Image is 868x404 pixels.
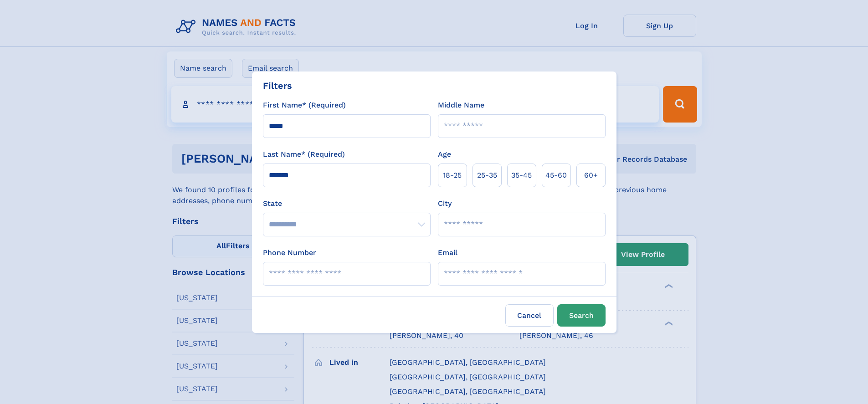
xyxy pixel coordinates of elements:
[263,247,316,258] label: Phone Number
[557,304,606,327] button: Search
[477,170,497,181] span: 25‑35
[505,304,554,327] label: Cancel
[263,149,345,160] label: Last Name* (Required)
[584,170,598,181] span: 60+
[443,170,462,181] span: 18‑25
[263,100,346,111] label: First Name* (Required)
[545,170,567,181] span: 45‑60
[511,170,532,181] span: 35‑45
[438,149,451,160] label: Age
[438,198,452,209] label: City
[438,100,484,111] label: Middle Name
[263,198,431,209] label: State
[263,79,292,92] div: Filters
[438,247,457,258] label: Email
